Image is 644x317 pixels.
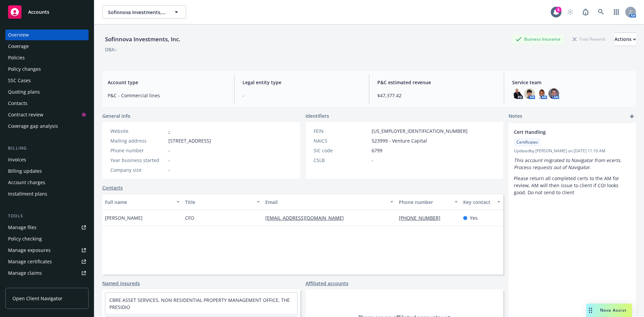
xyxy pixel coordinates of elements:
[110,157,166,164] div: Year business started
[396,194,460,210] button: Phone number
[5,166,89,176] a: Billing updates
[102,184,123,191] a: Contacts
[243,79,361,86] span: Legal entity type
[628,112,636,120] a: add
[372,147,382,154] span: 6799
[8,154,26,165] div: Invoices
[265,199,386,206] div: Email
[399,199,450,206] div: Phone number
[265,215,349,221] a: [EMAIL_ADDRESS][DOMAIN_NAME]
[569,35,609,43] div: Total Rewards
[105,214,143,221] span: [PERSON_NAME]
[314,137,369,144] div: NAICS
[185,214,194,221] span: CFO
[614,33,636,46] div: Actions
[5,213,89,219] div: Tools
[8,64,41,74] div: Policy changes
[108,92,226,99] span: P&C - Commercial lines
[108,9,166,16] span: Sofinnova Investments, Inc.
[372,127,468,135] span: [US_EMPLOYER_IDENTIFICATION_NUMBER]
[8,52,25,63] div: Policies
[185,199,253,206] div: Title
[399,215,446,221] a: [PHONE_NUMBER]
[610,5,623,19] a: Switch app
[514,175,631,196] p: Please return all completed certs to the AM for review, AM will then issue to client if COI looks...
[5,189,89,199] a: Installment plans
[102,35,183,44] div: Sofinnova Investments, Inc.
[314,157,369,164] div: CSLB
[8,189,47,199] div: Installment plans
[12,295,62,302] span: Open Client Navigator
[314,147,369,154] div: SIC code
[548,88,559,99] img: photo
[377,92,496,99] span: $47,377.42
[168,157,170,164] span: -
[8,87,40,97] div: Quoting plans
[5,87,89,97] a: Quoting plans
[461,194,503,210] button: Key contact
[28,9,49,15] span: Accounts
[306,280,348,287] a: Affiliated accounts
[243,92,361,99] span: -
[508,123,636,201] div: Cert HandlingCertificatesUpdatedby [PERSON_NAME] on [DATE] 11:10 AMThis account migrated to Navig...
[8,166,42,176] div: Billing updates
[8,177,45,188] div: Account charges
[372,137,427,144] span: 523999 - Venture Capital
[102,194,182,210] button: Full name
[5,177,89,188] a: Account charges
[8,41,29,52] div: Coverage
[5,279,89,290] a: Manage BORs
[470,214,478,221] span: Yes
[512,88,523,99] img: photo
[168,166,170,173] span: -
[108,79,226,86] span: Account type
[372,157,373,164] span: -
[5,64,89,74] a: Policy changes
[263,194,396,210] button: Email
[8,30,29,40] div: Overview
[102,280,140,287] a: Named insureds
[110,166,166,173] div: Company size
[306,112,329,119] span: Identifiers
[586,304,632,317] button: Nova Assist
[5,98,89,109] a: Contacts
[105,199,172,206] div: Full name
[110,127,166,135] div: Website
[508,112,522,120] span: Notes
[517,139,538,145] span: Certificates
[8,256,52,267] div: Manage certificates
[563,5,577,19] a: Start snowing
[8,279,40,290] div: Manage BORs
[5,233,89,244] a: Policy checking
[514,128,613,136] span: Cert Handling
[377,79,496,86] span: P&C estimated revenue
[168,147,170,154] span: -
[109,297,290,310] a: CBRE ASSET SERVICES, NON RESIDENTIAL PROPERTY MANAGEMENT OFFICE, THE PRESIDIO
[594,5,608,19] a: Search
[5,268,89,278] a: Manage claims
[8,75,31,86] div: SSC Cases
[168,128,170,134] a: -
[5,245,89,256] a: Manage exposures
[579,5,592,19] a: Report a Bug
[5,256,89,267] a: Manage certificates
[5,3,89,21] a: Accounts
[512,35,564,43] div: Business Insurance
[102,112,130,119] span: General info
[614,33,636,46] button: Actions
[8,109,43,120] div: Contract review
[600,307,627,313] span: Nova Assist
[555,7,561,13] div: 6
[512,79,631,86] span: Service team
[105,46,117,53] div: DBA: -
[5,30,89,40] a: Overview
[5,154,89,165] a: Invoices
[182,194,263,210] button: Title
[8,222,37,233] div: Manage files
[110,147,166,154] div: Phone number
[5,145,89,152] div: Billing
[463,199,493,206] div: Key contact
[586,304,595,317] div: Drag to move
[524,88,535,99] img: photo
